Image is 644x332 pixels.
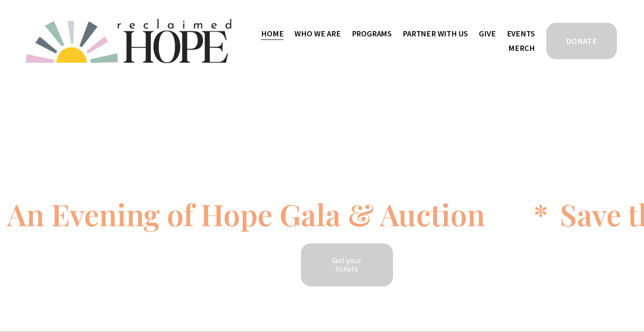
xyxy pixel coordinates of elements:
[507,26,535,41] a: Events
[352,26,392,41] a: folder dropdown
[294,27,340,40] span: Who We Are
[403,26,468,41] a: folder dropdown
[261,26,283,41] a: Home
[545,21,618,61] a: DONATE
[403,27,468,40] span: Partner With Us
[508,41,534,55] a: Merch
[294,26,340,41] a: folder dropdown
[352,27,392,40] span: Programs
[26,19,231,63] img: Reclaimed Hope Initiative
[300,242,394,288] a: Get your tickets
[479,26,495,41] a: Give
